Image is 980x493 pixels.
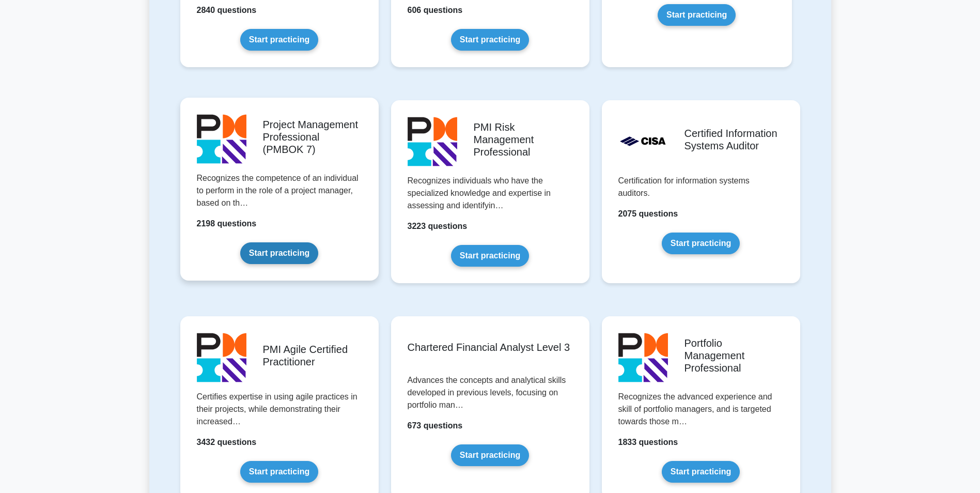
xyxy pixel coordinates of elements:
[240,242,318,264] a: Start practicing
[240,29,318,51] a: Start practicing
[662,233,740,254] a: Start practicing
[240,461,318,483] a: Start practicing
[658,4,736,26] a: Start practicing
[451,29,529,51] a: Start practicing
[451,444,529,466] a: Start practicing
[662,461,740,483] a: Start practicing
[451,245,529,267] a: Start practicing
